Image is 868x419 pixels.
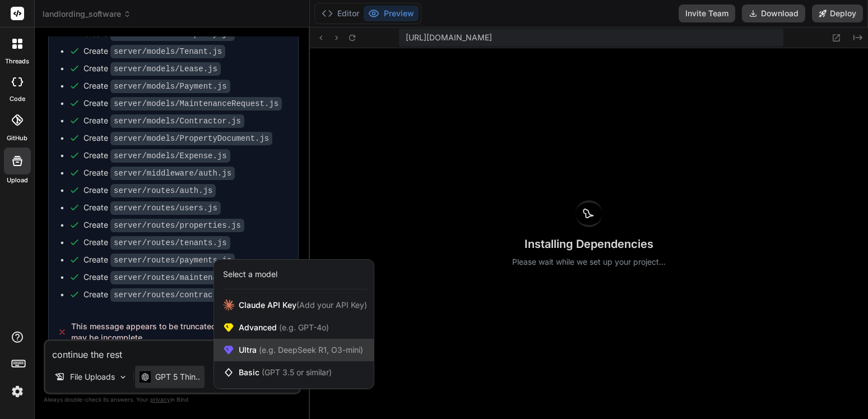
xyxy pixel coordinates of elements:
[5,57,29,66] label: threads
[223,269,277,280] div: Select a model
[239,300,367,311] span: Claude API Key
[7,133,27,143] label: GitHub
[239,367,332,378] span: Basic
[277,323,329,332] span: (e.g. GPT-4o)
[7,176,28,185] label: Upload
[239,344,363,356] span: Ultra
[296,300,367,310] span: (Add your API Key)
[239,322,329,333] span: Advanced
[8,382,27,401] img: settings
[257,345,363,354] span: (e.g. DeepSeek R1, O3-mini)
[10,94,25,104] label: code
[262,367,332,377] span: (GPT 3.5 or similar)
